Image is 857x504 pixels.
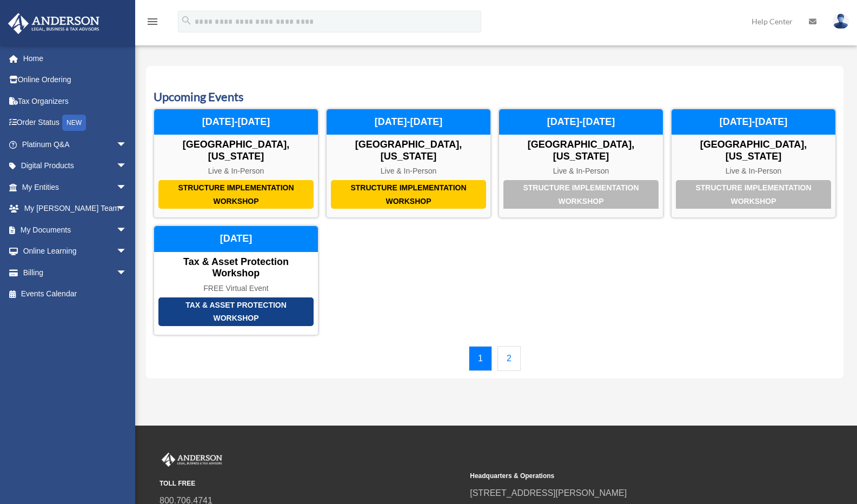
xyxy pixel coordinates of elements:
[8,48,143,69] a: Home
[8,219,143,241] a: My Documentsarrow_drop_down
[8,112,143,134] a: Order StatusNEW
[146,19,159,28] a: menu
[469,346,492,371] a: 1
[160,478,462,489] small: TOLL FREE
[672,167,835,176] div: Live & In-Person
[154,226,318,335] a: Tax & Asset Protection Workshop Tax & Asset Protection Workshop FREE Virtual Event [DATE]
[160,453,224,467] img: Anderson Advisors Platinum Portal
[8,241,143,262] a: Online Learningarrow_drop_down
[154,284,318,293] div: FREE Virtual Event
[499,167,663,176] div: Live & In-Person
[8,134,143,155] a: Platinum Q&Aarrow_drop_down
[833,14,849,29] img: User Pic
[146,15,159,28] i: menu
[158,297,314,326] div: Tax & Asset Protection Workshop
[8,155,143,177] a: Digital Productsarrow_drop_down
[154,167,318,176] div: Live & In-Person
[154,139,318,162] div: [GEOGRAPHIC_DATA], [US_STATE]
[158,180,314,209] div: Structure Implementation Workshop
[8,198,143,220] a: My [PERSON_NAME] Teamarrow_drop_down
[499,109,663,218] a: Structure Implementation Workshop [GEOGRAPHIC_DATA], [US_STATE] Live & In-Person [DATE]-[DATE]
[331,180,486,209] div: Structure Implementation Workshop
[8,262,143,283] a: Billingarrow_drop_down
[154,256,318,280] div: Tax & Asset Protection Workshop
[8,90,143,112] a: Tax Organizers
[8,69,143,91] a: Online Ordering
[503,180,659,209] div: Structure Implementation Workshop
[154,226,318,252] div: [DATE]
[116,155,138,177] span: arrow_drop_down
[116,241,138,263] span: arrow_drop_down
[181,15,192,26] i: search
[671,109,836,218] a: Structure Implementation Workshop [GEOGRAPHIC_DATA], [US_STATE] Live & In-Person [DATE]-[DATE]
[116,134,138,156] span: arrow_drop_down
[116,176,138,198] span: arrow_drop_down
[497,346,521,371] a: 2
[154,89,836,105] h3: Upcoming Events
[154,109,318,135] div: [DATE]-[DATE]
[8,176,143,198] a: My Entitiesarrow_drop_down
[470,470,773,482] small: Headquarters & Operations
[470,488,627,498] a: [STREET_ADDRESS][PERSON_NAME]
[672,109,835,135] div: [DATE]-[DATE]
[8,283,138,305] a: Events Calendar
[327,167,490,176] div: Live & In-Person
[672,139,835,162] div: [GEOGRAPHIC_DATA], [US_STATE]
[154,109,318,218] a: Structure Implementation Workshop [GEOGRAPHIC_DATA], [US_STATE] Live & In-Person [DATE]-[DATE]
[116,262,138,284] span: arrow_drop_down
[116,198,138,220] span: arrow_drop_down
[499,139,663,162] div: [GEOGRAPHIC_DATA], [US_STATE]
[327,139,490,162] div: [GEOGRAPHIC_DATA], [US_STATE]
[116,219,138,241] span: arrow_drop_down
[62,115,86,131] div: NEW
[327,109,490,135] div: [DATE]-[DATE]
[5,13,103,34] img: Anderson Advisors Platinum Portal
[326,109,491,218] a: Structure Implementation Workshop [GEOGRAPHIC_DATA], [US_STATE] Live & In-Person [DATE]-[DATE]
[499,109,663,135] div: [DATE]-[DATE]
[676,180,831,209] div: Structure Implementation Workshop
